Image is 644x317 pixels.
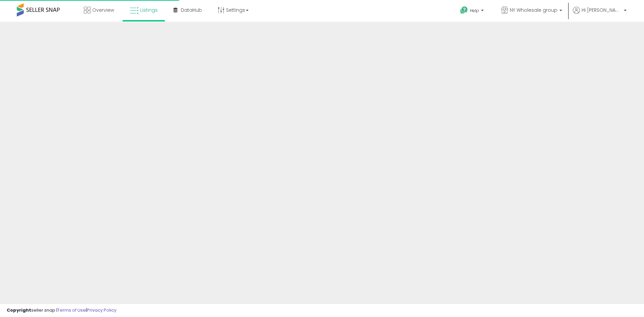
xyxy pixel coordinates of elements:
a: Hi [PERSON_NAME] [573,7,627,22]
span: DataHub [181,7,202,13]
a: Help [455,1,490,22]
span: NY Wholesale group [510,7,557,13]
i: Get Help [460,6,468,14]
span: Overview [92,7,114,13]
span: Hi [PERSON_NAME] [582,7,622,13]
span: Listings [140,7,158,13]
span: Help [470,8,479,13]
